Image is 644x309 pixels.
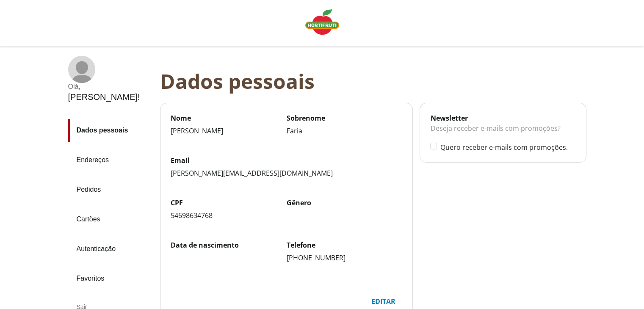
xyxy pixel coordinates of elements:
div: Newsletter [430,113,575,123]
div: Olá , [68,83,140,91]
div: [PERSON_NAME] ! [68,92,140,102]
a: Pedidos [68,178,153,201]
a: Cartões [68,208,153,231]
label: Quero receber e-mails com promoções. [440,143,575,152]
a: Logo [302,6,343,40]
img: Logo [305,9,339,35]
div: Deseja receber e-mails com promoções? [430,123,575,142]
div: [PERSON_NAME] [171,126,287,135]
div: Dados pessoais [160,69,593,93]
a: Favoritos [68,267,153,290]
div: 54698634768 [171,211,287,220]
label: Sobrenome [287,113,403,123]
label: Data de nascimento [171,240,287,250]
div: Faria [287,126,403,135]
div: [PERSON_NAME][EMAIL_ADDRESS][DOMAIN_NAME] [171,168,403,178]
label: Telefone [287,240,403,250]
label: Email [171,156,403,165]
label: Gênero [287,198,403,207]
div: [PHONE_NUMBER] [287,253,403,262]
label: CPF [171,198,287,207]
label: Nome [171,113,287,123]
a: Dados pessoais [68,119,153,142]
a: Autenticação [68,237,153,260]
a: Endereços [68,149,153,171]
